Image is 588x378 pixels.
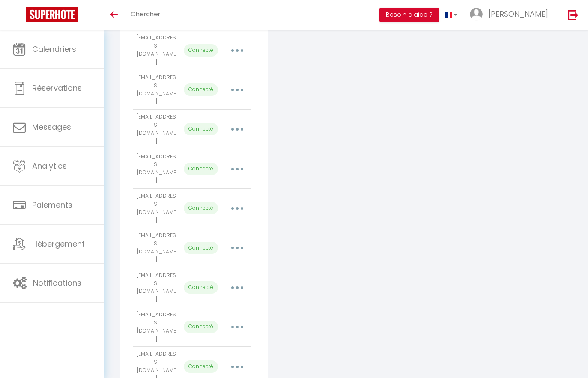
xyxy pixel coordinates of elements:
[184,321,218,333] p: Connecté
[133,149,180,188] td: [EMAIL_ADDRESS][DOMAIN_NAME]
[133,30,180,70] td: [EMAIL_ADDRESS][DOMAIN_NAME]
[379,8,439,22] button: Besoin d'aide ?
[133,70,180,109] td: [EMAIL_ADDRESS][DOMAIN_NAME]
[184,202,218,214] p: Connecté
[568,9,579,20] img: logout
[184,242,218,254] p: Connecté
[184,123,218,135] p: Connecté
[184,83,218,96] p: Connecté
[184,44,218,57] p: Connecté
[184,163,218,175] p: Connecté
[184,281,218,294] p: Connecté
[32,161,67,171] span: Analytics
[26,7,78,22] img: Super Booking
[133,110,180,149] td: [EMAIL_ADDRESS][DOMAIN_NAME]
[32,44,76,54] span: Calendriers
[133,268,180,307] td: [EMAIL_ADDRESS][DOMAIN_NAME]
[470,8,483,21] img: ...
[131,9,160,18] span: Chercher
[32,238,85,249] span: Hébergement
[32,83,82,93] span: Réservations
[32,199,72,210] span: Paiements
[133,228,180,268] td: [EMAIL_ADDRESS][DOMAIN_NAME]
[488,9,548,19] span: [PERSON_NAME]
[133,188,180,228] td: [EMAIL_ADDRESS][DOMAIN_NAME]
[133,307,180,347] td: [EMAIL_ADDRESS][DOMAIN_NAME]
[184,360,218,373] p: Connecté
[32,122,71,132] span: Messages
[33,277,81,288] span: Notifications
